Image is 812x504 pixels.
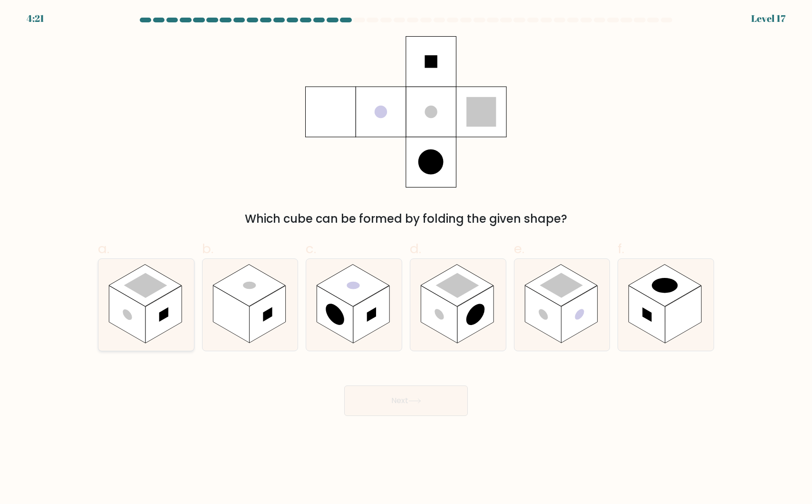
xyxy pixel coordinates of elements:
[98,239,109,258] span: a.
[618,239,624,258] span: f.
[344,385,468,416] button: Next
[202,239,213,258] span: b.
[751,11,785,26] div: Level 17
[514,239,524,258] span: e.
[306,239,316,258] span: c.
[27,11,44,26] div: 4:21
[104,210,708,227] div: Which cube can be formed by folding the given shape?
[410,239,421,258] span: d.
